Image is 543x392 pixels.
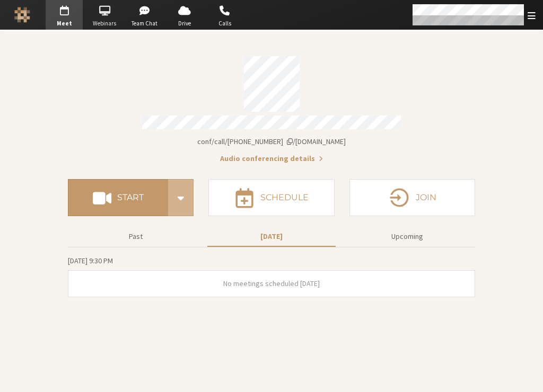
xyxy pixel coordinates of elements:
button: Copy my meeting room linkCopy my meeting room link [197,136,346,147]
h4: Join [416,193,436,202]
button: Start [68,179,168,216]
span: No meetings scheduled [DATE] [223,279,320,288]
span: Drive [166,19,203,28]
span: Copy my meeting room link [197,137,346,146]
div: Start conference options [168,179,194,216]
span: [DATE] 9:30 PM [68,256,113,265]
section: Today's Meetings [68,255,475,297]
button: [DATE] [207,227,336,246]
img: Iotum [14,7,30,23]
span: Webinars [86,19,123,28]
button: Join [349,179,475,216]
button: Upcoming [343,227,471,246]
span: Team Chat [126,19,163,28]
h4: Start [117,193,144,202]
section: Account details [68,49,475,164]
span: Meet [46,19,83,28]
button: Schedule [208,179,334,216]
button: Past [72,227,200,246]
h4: Schedule [260,193,309,202]
span: Calls [206,19,243,28]
button: Audio conferencing details [220,153,323,164]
